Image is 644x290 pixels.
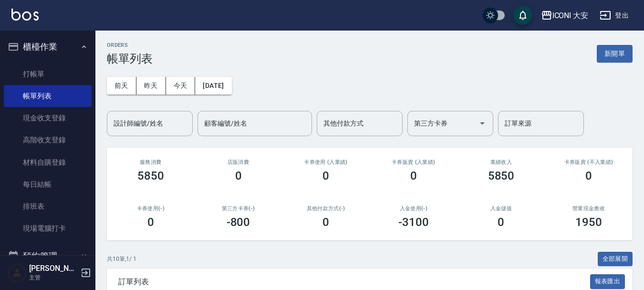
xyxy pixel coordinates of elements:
h3: 0 [147,215,154,229]
h3: 0 [322,215,329,229]
h2: 第三方卡券(-) [206,205,271,212]
p: 共 10 筆, 1 / 1 [107,255,136,263]
h3: 5850 [137,169,164,183]
h2: 入金使用(-) [381,205,446,212]
a: 報表匯出 [590,277,625,286]
h2: 卡券使用 (入業績) [293,159,358,165]
h2: 營業現金應收 [556,205,621,212]
h3: 帳單列表 [107,52,153,65]
h3: 0 [498,215,504,229]
button: 新開單 [597,45,633,63]
h2: 其他付款方式(-) [293,205,358,212]
p: 主管 [29,273,78,282]
h3: -3100 [398,215,429,229]
h2: 卡券販賣 (入業績) [381,159,446,165]
button: 全部展開 [598,252,633,267]
img: Person [8,263,27,282]
a: 打帳單 [4,63,92,85]
a: 現場電腦打卡 [4,217,92,239]
button: 登出 [596,7,633,24]
span: 訂單列表 [118,277,590,287]
h2: 業績收入 [469,159,534,165]
button: save [513,6,532,25]
button: 預約管理 [4,244,92,269]
h3: 0 [235,169,242,183]
h2: 店販消費 [206,159,271,165]
button: 昨天 [136,77,166,95]
h3: 1950 [575,215,602,229]
h3: 0 [585,169,592,183]
a: 排班表 [4,195,92,217]
a: 現金收支登錄 [4,107,92,129]
a: 新開單 [597,49,633,58]
h2: ORDERS [107,42,153,48]
button: ICONI 大安 [537,6,592,25]
button: 今天 [166,77,196,95]
a: 高階收支登錄 [4,129,92,151]
h2: 卡券販賣 (不入業績) [556,159,621,165]
button: 櫃檯作業 [4,34,92,59]
h2: 卡券使用(-) [118,205,183,212]
a: 材料自購登錄 [4,151,92,173]
button: 報表匯出 [590,274,625,289]
h3: 5850 [488,169,515,183]
h5: [PERSON_NAME] [29,264,78,273]
button: [DATE] [195,77,231,95]
button: 前天 [107,77,136,95]
h3: 0 [410,169,417,183]
h3: 0 [322,169,329,183]
a: 帳單列表 [4,85,92,107]
h3: 服務消費 [118,159,183,165]
div: ICONI 大安 [552,10,589,21]
img: Logo [11,9,39,21]
h2: 入金儲值 [469,205,534,212]
button: Open [475,116,490,131]
h3: -800 [227,215,250,229]
a: 每日結帳 [4,173,92,195]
